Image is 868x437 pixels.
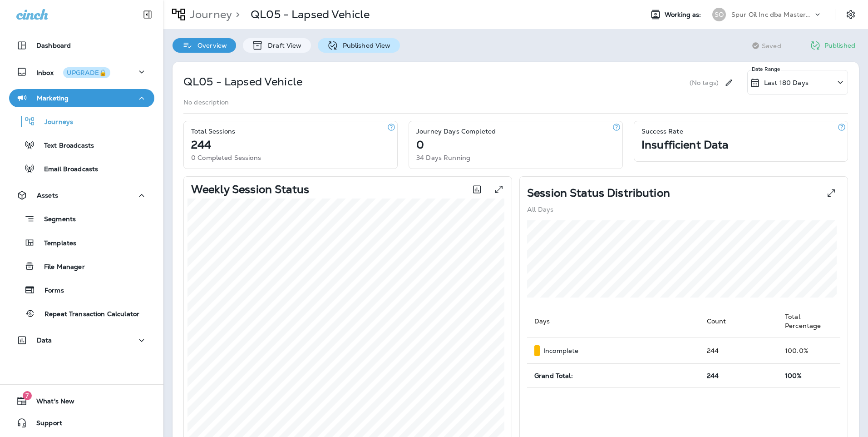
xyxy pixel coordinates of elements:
p: Dashboard [36,42,71,49]
th: Days [527,305,700,338]
button: View Pie expanded to full screen [822,184,840,202]
p: Text Broadcasts [35,142,94,150]
p: > [232,8,240,21]
p: 0 Completed Sessions [191,154,261,161]
p: Templates [35,239,76,248]
td: 244 [700,338,778,364]
span: 244 [707,372,719,380]
p: Incomplete [543,347,578,354]
button: Marketing [9,89,154,107]
p: Draft View [263,42,301,49]
p: Published View [338,42,391,49]
p: (No tags) [690,79,719,86]
div: Edit [720,70,737,95]
p: No description [183,99,229,106]
button: Templates [9,233,154,252]
p: Overview [193,42,227,49]
button: Segments [9,209,154,228]
p: QL05 - Lapsed Vehicle [251,8,370,21]
button: Text Broadcasts [9,135,154,154]
th: Total Percentage [778,305,840,338]
p: Forms [35,287,64,295]
button: Dashboard [9,36,154,55]
button: Data [9,331,154,349]
button: Email Broadcasts [9,159,154,178]
p: Assets [37,192,58,199]
p: Email Broadcasts [35,165,98,174]
button: Settings [843,6,859,23]
p: Segments [35,215,76,224]
p: Weekly Session Status [191,186,309,193]
td: 100.0 % [778,338,840,364]
button: InboxUPGRADE🔒 [9,63,154,81]
div: SO [712,8,726,21]
p: QL05 - Lapsed Vehicle [183,74,302,89]
button: View graph expanded to full screen [490,180,508,199]
p: 0 [416,141,424,149]
button: 7What's New [9,392,154,410]
p: File Manager [35,263,85,272]
button: Assets [9,186,154,204]
p: Inbox [36,67,110,77]
button: File Manager [9,257,154,276]
p: Spur Oil Inc dba MasterLube [731,11,813,18]
button: UPGRADE🔒 [63,67,110,78]
span: 7 [23,391,32,400]
button: Toggle between session count and session percentage [468,180,486,199]
span: What's New [27,397,74,408]
p: Success Rate [641,128,683,135]
span: Working as: [665,11,703,19]
span: Grand Total: [534,372,573,380]
button: Collapse Sidebar [135,5,160,24]
p: Session Status Distribution [527,189,670,197]
p: 34 Days Running [416,154,470,161]
p: Published [824,42,855,49]
button: Forms [9,280,154,299]
span: Saved [762,42,781,50]
p: Last 180 Days [764,79,809,86]
div: UPGRADE🔒 [67,70,107,76]
p: Data [37,337,52,344]
button: Support [9,414,154,432]
span: Support [27,419,62,430]
p: Journey [186,8,232,21]
th: Count [700,305,778,338]
p: Journey Days Completed [416,128,496,135]
p: Total Sessions [191,128,235,135]
p: All Days [527,206,553,213]
p: 244 [191,141,211,149]
button: Journeys [9,112,154,131]
p: Marketing [37,94,69,102]
span: 100% [785,372,802,380]
p: Date Range [752,65,781,73]
p: Insufficient Data [641,141,728,149]
p: Journeys [35,118,73,127]
button: Repeat Transaction Calculator [9,304,154,323]
p: Repeat Transaction Calculator [35,310,139,319]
